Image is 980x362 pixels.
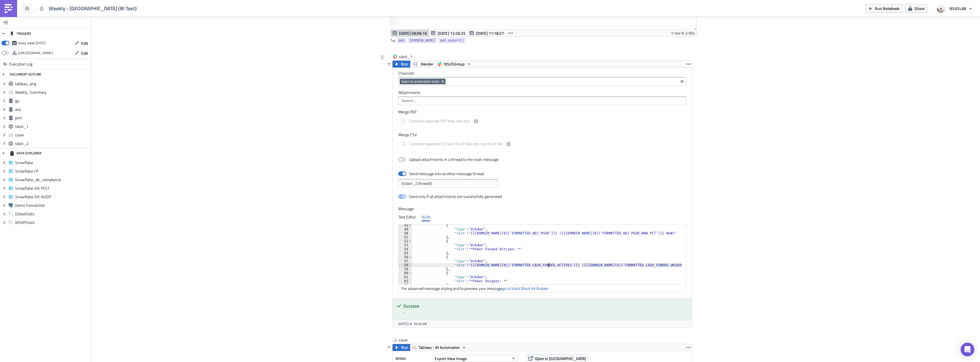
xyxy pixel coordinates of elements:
div: https://pushmetrics.io/api/v1/report/1Eoq1RmoNe/webhook?token=4ec18cdc895542e6ab5289ec045cbdda [18,49,53,57]
img: Avatar [936,4,946,13]
span: acq [15,107,89,112]
button: [DATE] 12:26:25 [429,30,468,36]
span: Snowflake CP [15,169,89,174]
span: Snowflake_de_compliance [15,177,89,182]
span: NSUSLAB [950,5,966,11]
div: Text Editor [398,213,416,221]
div: TRIGGERS [10,28,31,39]
button: NSUSLAB [933,2,976,15]
span: slack_1 [15,124,89,129]
span: WSOPStats [15,220,89,225]
button: Edit [72,39,91,48]
label: Combine separate CSV and XLSX files into one XLSX file [398,141,512,148]
div: 57 [399,259,412,263]
div: 49 [399,227,412,231]
div: 62 [399,279,412,283]
button: Run [393,61,410,68]
div: 51 [399,235,412,239]
button: [DATE] 09:06:16 [391,30,429,36]
span: Share [914,5,924,11]
button: Remove Tag [440,79,446,84]
div: 60 [399,271,412,275]
span: Open in [GEOGRAPHIC_DATA] [535,355,586,361]
button: Tableau - BI Automation [410,344,468,351]
button: Hide content [385,344,392,351]
span: cover [15,132,89,138]
div: 54 [399,247,412,251]
div: every week on Monday [18,39,46,47]
div: 58 [399,263,412,267]
p: BI Automated Weekly Reports - [GEOGRAPHIC_DATA] [2,2,297,7]
span: Snowflake [15,160,89,165]
label: Channels [398,71,686,76]
span: team-bi-automation-tests [401,79,439,84]
div: For advanced message styling and to preview your message . [399,284,686,293]
button: Run [393,344,410,351]
div: 48 [399,223,412,227]
div: 55 [399,251,412,255]
div: 61 [399,275,412,279]
div: 59 [399,267,412,271]
span: slack_1 [399,54,422,60]
body: Rich Text Area. Press ALT-0 for help. [2,2,297,7]
span: Execution Log [9,59,32,69]
button: Run Notebook [865,4,902,13]
a: [DOMAIN_NAME] [408,38,437,43]
span: Export View Image [435,355,467,361]
span: pmt [15,115,89,120]
div: JSON [422,213,430,221]
span: Snowflake-DX-AUDIT [15,194,89,199]
span: Render [421,61,433,68]
div: Open Intercom Messenger [961,343,974,356]
span: [DATE] 09:06:16 [399,30,427,36]
span: Demo Connection [15,203,89,208]
span: [DATE] 11:18:27 [476,30,504,36]
label: Attachments [398,90,686,95]
span: NSUSGroup [444,61,465,68]
input: {{ slack_1.thread }} [398,179,498,188]
div: 63 [399,283,412,287]
span: tableau_png [15,81,89,86]
div: DOCUMENT OUTLINE [10,69,41,79]
span: [DATE] 12:26:25 [438,30,465,36]
label: Send message into another message thread. [398,171,485,176]
span: Run [401,344,408,351]
div: Send only if all attachments are successfully generated. [409,194,503,199]
label: Combine separate PDF files into one [398,118,479,125]
span: Run [401,61,408,68]
a: go to Slack Block Kit Builder [502,285,548,291]
label: Message [398,206,686,211]
div: 52 [399,239,412,243]
input: Search... [400,98,684,104]
span: gp [15,98,89,103]
img: PushMetrics [4,4,13,13]
span: [DATE] at 18:46:08 [398,321,427,326]
label: Merge PDF [398,109,686,114]
span: pmt.export() [440,38,464,43]
span: Weekly_Summary [15,90,89,95]
span: slack_2 [15,141,89,146]
div: DATA EXPLORER [10,148,41,158]
h5: Success [403,304,688,308]
span: Tableau - BI Automation [418,344,460,351]
span: Edit [81,50,88,56]
button: Combine separate PDF files into one [473,118,479,125]
span: GlobalStats [15,211,89,216]
a: pmt.export() [438,38,466,43]
span: Weekly - [GEOGRAPHIC_DATA] (BI Test) [49,5,137,12]
button: Combine separate CSV and XLSX files into one XLSX file [505,141,512,148]
span: cover [399,337,422,343]
span: Run Notebook [875,5,899,11]
div: 50 [399,231,412,235]
span: Edit [81,40,88,46]
div: - [403,310,688,316]
button: NSUSGroup [436,61,473,68]
span: Snowflake-DX-TEST [15,186,89,191]
div: 1 row in 2.96s [671,30,695,36]
label: Merge CSV [398,132,686,137]
button: Edit [72,49,91,58]
label: Upload attachments in a thread to the main message [398,157,499,162]
span: pmt [399,38,405,43]
button: [DATE] 11:18:27 [467,30,506,36]
a: pmt [397,38,406,43]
